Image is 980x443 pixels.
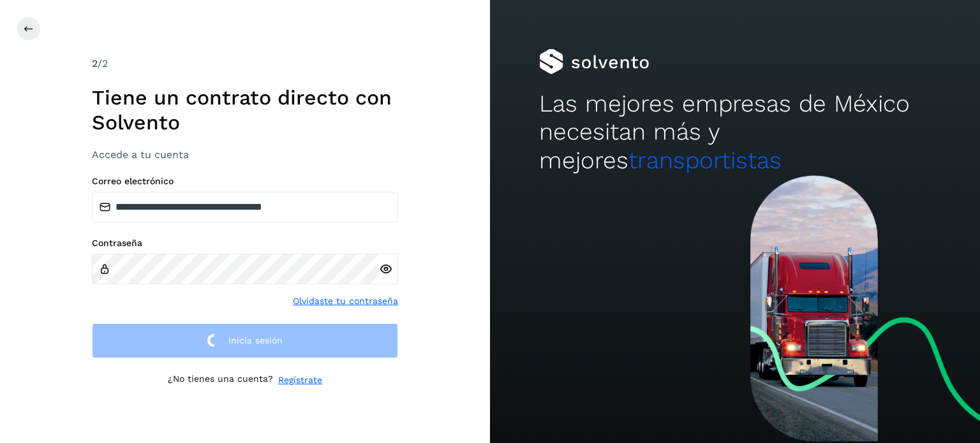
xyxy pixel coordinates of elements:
[92,149,398,161] h3: Accede a tu cuenta
[92,176,398,187] label: Correo electrónico
[539,90,931,175] h2: Las mejores empresas de México necesitan más y mejores
[92,323,398,358] button: Inicia sesión
[278,374,322,387] a: Regístrate
[92,238,398,249] label: Contraseña
[293,294,398,308] a: Olvidaste tu contraseña
[92,85,398,134] h1: Tiene un contrato directo con Solvento
[168,374,273,387] p: ¿No tienes una cuenta?
[228,336,283,345] span: Inicia sesión
[628,147,782,174] span: transportistas
[92,57,98,69] span: 2
[92,56,398,71] div: /2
